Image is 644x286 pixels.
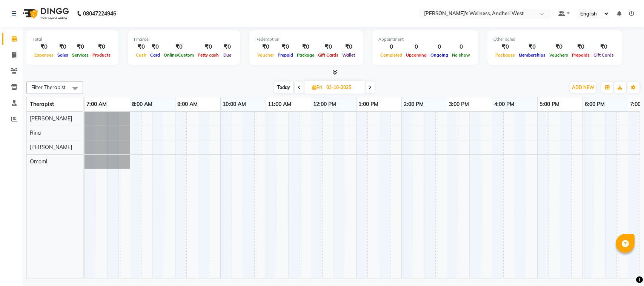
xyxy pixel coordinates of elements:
[450,52,472,58] span: No show
[255,52,276,58] span: Voucher
[316,52,340,58] span: Gift Cards
[378,36,472,43] div: Appointment
[340,43,357,51] div: ₹0
[83,3,116,24] b: 08047224946
[402,99,426,110] a: 2:00 PM
[340,52,357,58] span: Wallet
[91,43,112,51] div: ₹0
[276,52,295,58] span: Prepaid
[538,99,561,110] a: 5:00 PM
[429,52,450,58] span: Ongoing
[404,43,429,51] div: 0
[547,52,570,58] span: Vouchers
[357,99,380,110] a: 1:00 PM
[517,52,547,58] span: Memberships
[311,99,338,110] a: 12:00 PM
[447,99,471,110] a: 3:00 PM
[378,43,404,51] div: 0
[30,101,54,108] span: Therapist
[55,43,70,51] div: ₹0
[295,52,316,58] span: Package
[316,43,340,51] div: ₹0
[32,36,112,43] div: Total
[276,43,295,51] div: ₹0
[134,36,234,43] div: Finance
[196,43,221,51] div: ₹0
[570,82,596,93] button: ADD NEW
[310,85,324,90] span: Fri
[30,158,47,165] span: Omomi
[30,129,41,136] span: Rina
[517,43,547,51] div: ₹0
[295,43,316,51] div: ₹0
[221,52,233,58] span: Due
[30,144,72,151] span: [PERSON_NAME]
[148,43,162,51] div: ₹0
[592,43,616,51] div: ₹0
[266,99,293,110] a: 11:00 AM
[55,52,70,58] span: Sales
[429,43,450,51] div: 0
[612,256,636,278] iframe: chat widget
[493,36,616,43] div: Other sales
[70,43,91,51] div: ₹0
[134,43,148,51] div: ₹0
[162,52,196,58] span: Online/Custom
[85,99,109,110] a: 7:00 AM
[175,99,200,110] a: 9:00 AM
[274,81,293,93] span: Today
[592,52,616,58] span: Gift Cards
[583,99,607,110] a: 6:00 PM
[570,43,592,51] div: ₹0
[493,43,517,51] div: ₹0
[255,43,276,51] div: ₹0
[450,43,472,51] div: 0
[32,43,55,51] div: ₹0
[547,43,570,51] div: ₹0
[570,52,592,58] span: Prepaids
[196,52,221,58] span: Petty cash
[130,99,154,110] a: 8:00 AM
[493,52,517,58] span: Packages
[91,52,112,58] span: Products
[572,85,594,90] span: ADD NEW
[19,3,71,24] img: logo
[148,52,162,58] span: Card
[221,43,234,51] div: ₹0
[162,43,196,51] div: ₹0
[255,36,357,43] div: Redemption
[134,52,148,58] span: Cash
[31,84,66,90] span: Filter Therapist
[32,52,55,58] span: Expenses
[70,52,91,58] span: Services
[404,52,429,58] span: Upcoming
[221,99,248,110] a: 10:00 AM
[324,82,362,93] input: 2025-10-03
[378,52,404,58] span: Completed
[492,99,516,110] a: 4:00 PM
[30,115,72,122] span: [PERSON_NAME]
